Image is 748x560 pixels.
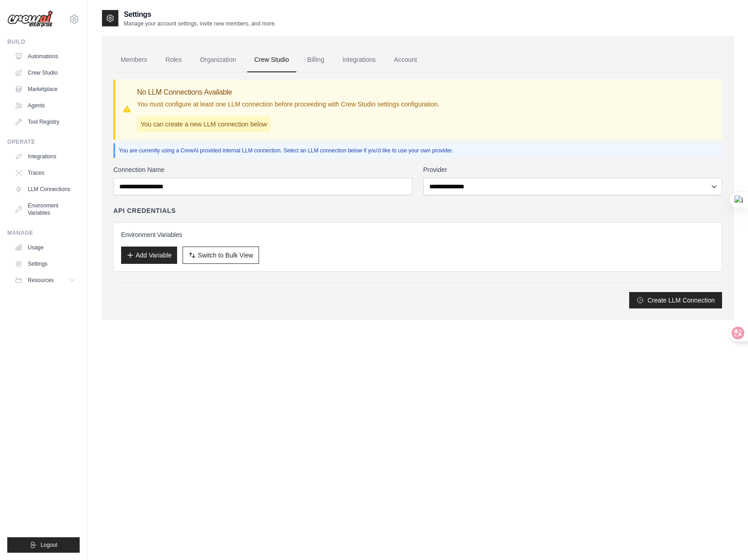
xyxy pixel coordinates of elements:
[11,149,80,164] a: Integrations
[7,537,80,553] button: Logout
[247,48,296,72] a: Crew Studio
[124,9,276,20] h2: Settings
[121,247,177,264] button: Add Variable
[137,87,439,98] h3: No LLM Connections Available
[11,98,80,113] a: Agents
[423,165,723,174] label: Provider
[183,247,259,264] button: Switch to Bulk View
[7,10,53,28] img: Logo
[11,49,80,64] a: Automations
[7,229,80,237] div: Manage
[11,82,80,96] a: Marketplace
[11,182,80,197] a: LLM Connections
[11,115,80,129] a: Tool Registry
[11,257,80,271] a: Settings
[113,48,154,72] a: Members
[28,277,54,284] span: Resources
[335,48,383,72] a: Integrations
[137,100,439,109] p: You must configure at least one LLM connection before proceeding with Crew Studio settings config...
[119,147,718,154] p: You are currently using a CrewAI provided internal LLM connection. Select an LLM connection below...
[124,20,276,27] p: Manage your account settings, invite new members, and more.
[11,240,80,255] a: Usage
[300,48,331,72] a: Billing
[7,138,80,146] div: Operate
[193,48,243,72] a: Organization
[11,198,80,220] a: Environment Variables
[198,251,253,260] span: Switch to Bulk View
[158,48,189,72] a: Roles
[41,541,57,549] span: Logout
[629,292,722,308] button: Create LLM Connection
[113,206,176,215] h4: API Credentials
[7,38,80,45] div: Build
[387,48,424,72] a: Account
[11,273,80,288] button: Resources
[137,116,270,132] p: You can create a new LLM connection below
[11,66,80,80] a: Crew Studio
[11,166,80,180] a: Traces
[113,165,412,174] label: Connection Name
[121,230,714,239] h3: Environment Variables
